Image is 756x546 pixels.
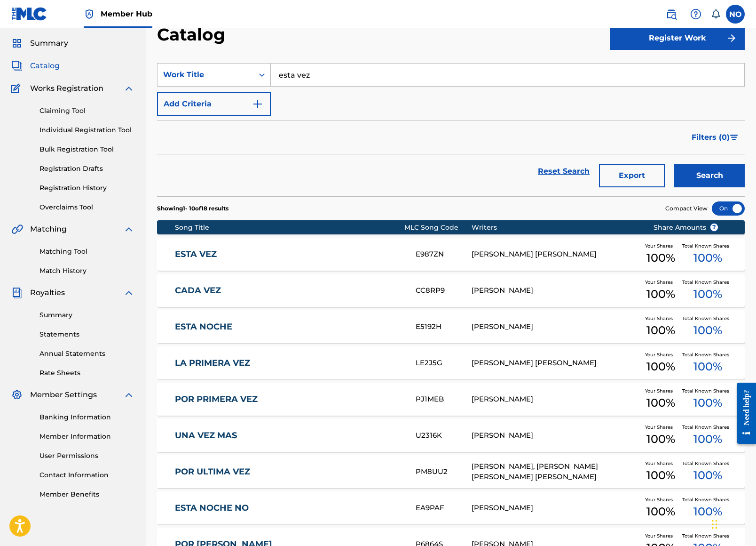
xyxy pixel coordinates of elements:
[682,351,733,358] span: Total Known Shares
[11,60,60,72] a: CatalogCatalog
[693,503,722,520] span: 100 %
[472,394,639,405] div: [PERSON_NAME]
[693,467,722,484] span: 100 %
[11,389,23,401] img: Member Settings
[175,285,403,296] a: CADA VEZ
[39,368,134,378] a: Rate Sheets
[39,247,134,257] a: Matching Tool
[709,501,756,546] iframe: Chat Widget
[710,224,718,231] span: ?
[39,412,134,422] a: Banking Information
[123,287,134,298] img: expand
[726,5,745,24] div: User Menu
[646,286,675,303] span: 100 %
[472,249,639,260] div: [PERSON_NAME] [PERSON_NAME]
[730,375,756,452] iframe: Resource Center
[682,424,733,431] span: Total Known Shares
[472,461,639,482] div: [PERSON_NAME], [PERSON_NAME] [PERSON_NAME] [PERSON_NAME]
[30,287,65,298] span: Royalties
[39,349,134,359] a: Annual Statements
[472,430,639,441] div: [PERSON_NAME]
[175,321,403,332] a: ESTA NOCHE
[682,496,733,503] span: Total Known Shares
[163,69,248,80] div: Work Title
[645,460,677,467] span: Your Shares
[39,310,134,320] a: Summary
[645,532,677,539] span: Your Shares
[123,224,134,235] img: expand
[686,5,705,24] div: Help
[682,387,733,394] span: Total Known Shares
[692,132,730,143] span: Filters ( 0 )
[690,8,701,20] img: help
[645,351,677,358] span: Your Shares
[682,532,733,539] span: Total Known Shares
[175,223,405,233] div: Song Title
[472,223,639,233] div: Writers
[416,394,472,405] div: PJ1MEB
[157,92,271,116] button: Add Criteria
[682,279,733,286] span: Total Known Shares
[693,322,722,339] span: 100 %
[39,432,134,442] a: Member Information
[39,125,134,135] a: Individual Registration Tool
[645,424,677,431] span: Your Shares
[693,431,722,448] span: 100 %
[175,430,403,441] a: UNA VEZ MAS
[404,223,472,233] div: MLC Song Code
[682,460,733,467] span: Total Known Shares
[123,83,134,94] img: expand
[11,83,24,94] img: Works Registration
[416,285,472,296] div: CC8RP9
[11,7,47,21] img: MLC Logo
[472,503,639,514] div: [PERSON_NAME]
[101,8,152,19] span: Member Hub
[39,164,134,174] a: Registration Drafts
[157,63,745,196] form: Search Form
[416,430,472,441] div: U2316K
[472,321,639,332] div: [PERSON_NAME]
[39,470,134,480] a: Contact Information
[662,5,681,24] a: Public Search
[11,224,23,235] img: Matching
[39,451,134,461] a: User Permissions
[39,329,134,339] a: Statements
[157,24,230,45] h2: Catalog
[175,394,403,405] a: POR PRIMERA VEZ
[175,249,403,260] a: ESTA VEZ
[84,8,95,20] img: Top Rightsholder
[646,322,675,339] span: 100 %
[11,60,23,72] img: Catalog
[30,83,103,94] span: Works Registration
[674,164,745,187] button: Search
[472,285,639,296] div: [PERSON_NAME]
[416,466,472,477] div: PM8UU2
[645,315,677,322] span: Your Shares
[610,26,745,50] button: Register Work
[730,135,738,140] img: filter
[645,496,677,503] span: Your Shares
[682,315,733,322] span: Total Known Shares
[711,9,720,19] div: Notifications
[30,60,60,72] span: Catalog
[416,358,472,369] div: LE2J5G
[646,358,675,375] span: 100 %
[665,204,708,213] span: Compact View
[682,242,733,249] span: Total Known Shares
[11,287,23,298] img: Royalties
[39,145,134,154] a: Bulk Registration Tool
[39,202,134,212] a: Overclaims Tool
[30,38,68,49] span: Summary
[416,503,472,514] div: EA9PAF
[175,358,403,369] a: LA PRIMERA VEZ
[30,389,97,401] span: Member Settings
[416,249,472,260] div: E987ZN
[416,321,472,332] div: E5192H
[123,389,134,401] img: expand
[39,106,134,116] a: Claiming Tool
[654,223,718,233] span: Share Amounts
[11,38,23,49] img: Summary
[693,358,722,375] span: 100 %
